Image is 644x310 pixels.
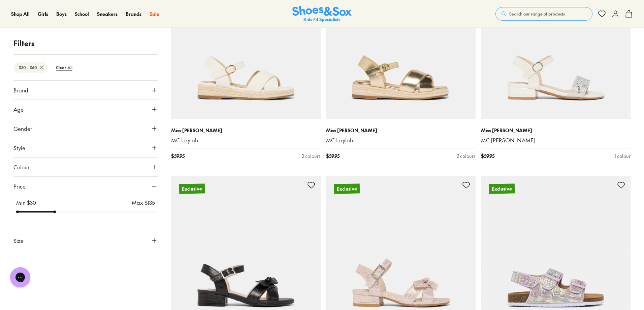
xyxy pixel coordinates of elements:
button: Age [13,100,158,119]
p: Miss [PERSON_NAME] [481,127,631,134]
button: Brand [13,81,158,100]
p: Exclusive [179,184,205,194]
span: Sneakers [97,10,118,17]
a: Shop All [11,10,30,18]
div: 2 colours [302,152,321,160]
p: Exclusive [334,184,360,194]
span: Boys [56,10,67,17]
span: Shop All [11,10,30,17]
p: Miss [PERSON_NAME] [326,127,476,134]
a: Sale [150,10,159,18]
span: Brand [13,86,28,94]
button: Style [13,138,158,157]
p: Filters [13,38,158,49]
btn: Clear All [51,61,78,74]
span: Gender [13,124,32,133]
a: Boys [56,10,67,18]
button: Size [13,231,158,250]
span: Size [13,236,24,245]
a: MC Laylah [326,137,476,144]
button: Gender [13,119,158,138]
a: Brands [126,10,141,18]
a: Sneakers [97,10,118,18]
button: Price [13,177,158,196]
iframe: Gorgias live chat messenger [7,265,34,290]
a: Girls [38,10,48,18]
span: Age [13,105,24,113]
span: Brands [126,10,141,17]
a: School [75,10,89,18]
p: Miss [PERSON_NAME] [171,127,321,134]
a: Shoes & Sox [292,6,352,22]
span: Sale [150,10,159,17]
span: $ 59.95 [481,152,494,160]
span: Colour [13,163,30,171]
span: $ 59.95 [326,152,340,160]
div: 1 colour [614,152,631,160]
p: Exclusive [489,184,515,194]
button: Search our range of products [495,7,592,21]
span: Price [13,182,26,190]
img: SNS_Logo_Responsive.svg [292,6,352,22]
span: $ 59.95 [171,152,185,160]
a: MC [PERSON_NAME] [481,137,631,144]
p: Min $ 30 [16,198,36,206]
span: Search our range of products [509,11,565,17]
span: Girls [38,10,48,17]
div: 2 colours [457,152,476,160]
button: Colour [13,158,158,176]
span: Style [13,144,25,152]
a: MC Laylah [171,137,321,144]
span: School [75,10,89,17]
p: Max $ 135 [132,198,155,206]
btn: $30 - $60 [13,62,48,73]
